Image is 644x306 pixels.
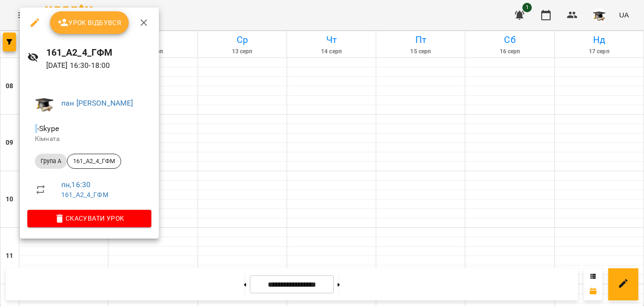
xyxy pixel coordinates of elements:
[61,191,108,198] a: 161_А2_4_ГФМ
[27,210,151,227] button: Скасувати Урок
[67,154,121,169] div: 161_А2_4_ГФМ
[58,17,122,28] span: Урок відбувся
[61,180,91,189] a: пн , 16:30
[61,99,133,108] a: пан [PERSON_NAME]
[35,157,67,165] span: Група A
[46,60,151,71] p: [DATE] 16:30 - 18:00
[35,213,144,224] span: Скасувати Урок
[35,94,54,113] img: 799722d1e4806ad049f10b02fe9e8a3e.jpg
[35,134,144,144] p: Кімната
[35,124,61,133] span: - Skype
[46,45,151,60] h6: 161_А2_4_ГФМ
[50,11,129,34] button: Урок відбувся
[67,157,121,165] span: 161_А2_4_ГФМ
